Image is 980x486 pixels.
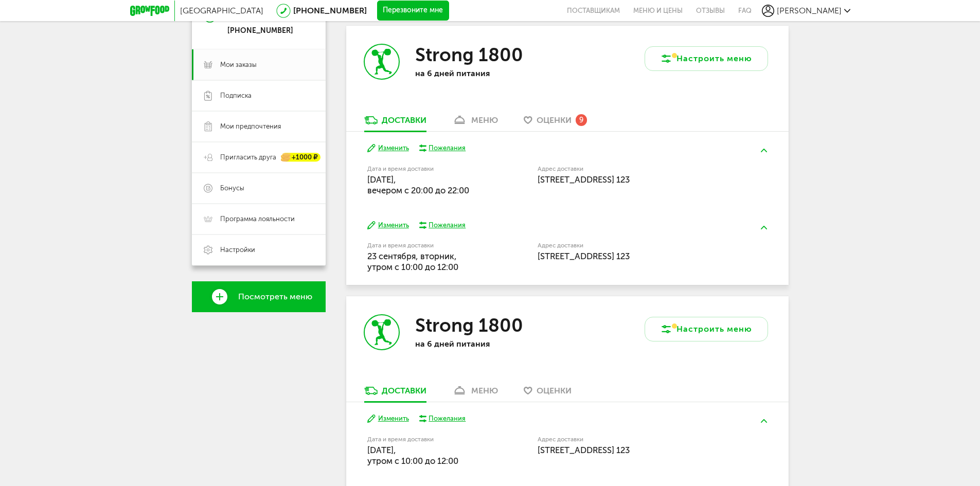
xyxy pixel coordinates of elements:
[419,221,466,230] button: Пожелания
[377,1,449,21] button: Перезвоните мне
[367,445,458,466] span: [DATE], утром c 10:00 до 12:00
[367,437,485,442] label: Дата и время доставки
[538,243,729,248] label: Адрес доставки
[576,114,587,125] div: 9
[645,46,768,71] button: Настроить меню
[367,143,409,153] button: Изменить
[180,6,263,15] span: [GEOGRAPHIC_DATA]
[415,68,549,78] p: на 6 дней питания
[419,143,466,153] button: Пожелания
[220,214,295,224] span: Программа лояльности
[761,419,767,423] img: arrow-up-green.5eb5f82.svg
[537,386,572,395] span: Оценки
[415,339,549,349] p: на 6 дней питания
[382,386,426,395] div: Доставки
[192,80,326,111] a: Подписка
[359,385,432,402] a: Доставки
[367,174,469,195] span: [DATE], вечером c 20:00 до 22:00
[777,6,842,15] span: [PERSON_NAME]
[382,115,426,125] div: Доставки
[192,111,326,142] a: Мои предпочтения
[227,26,302,35] div: [PHONE_NUMBER]
[447,115,503,131] a: меню
[471,386,498,395] div: меню
[281,153,320,162] div: +1000 ₽
[192,49,326,80] a: Мои заказы
[238,292,312,301] span: Посмотреть меню
[538,166,729,172] label: Адрес доставки
[293,6,367,15] a: [PHONE_NUMBER]
[761,149,767,152] img: arrow-up-green.5eb5f82.svg
[419,414,466,423] button: Пожелания
[538,445,630,455] span: [STREET_ADDRESS] 123
[367,243,485,248] label: Дата и время доставки
[538,437,729,442] label: Адрес доставки
[220,153,276,162] span: Пригласить друга
[761,226,767,229] img: arrow-up-green.5eb5f82.svg
[471,115,498,125] div: меню
[192,281,326,312] a: Посмотреть меню
[519,115,592,131] a: Оценки 9
[192,142,326,173] a: Пригласить друга +1000 ₽
[367,251,458,272] span: 23 сентября, вторник, утром c 10:00 до 12:00
[429,414,466,423] div: Пожелания
[220,184,244,193] span: Бонусы
[220,91,252,100] span: Подписка
[429,221,466,230] div: Пожелания
[367,414,409,424] button: Изменить
[220,245,255,255] span: Настройки
[537,115,572,125] span: Оценки
[447,385,503,402] a: меню
[359,115,432,131] a: Доставки
[538,174,630,185] span: [STREET_ADDRESS] 123
[220,122,281,131] span: Мои предпочтения
[192,173,326,204] a: Бонусы
[538,251,630,261] span: [STREET_ADDRESS] 123
[519,385,577,402] a: Оценки
[192,204,326,235] a: Программа лояльности
[415,314,523,336] h3: Strong 1800
[367,221,409,230] button: Изменить
[367,166,485,172] label: Дата и время доставки
[415,44,523,66] h3: Strong 1800
[429,143,466,153] div: Пожелания
[192,235,326,265] a: Настройки
[220,60,257,69] span: Мои заказы
[645,317,768,341] button: Настроить меню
